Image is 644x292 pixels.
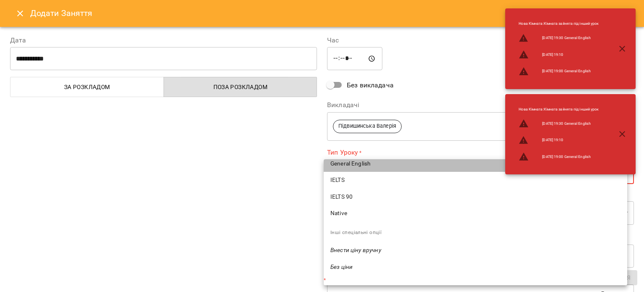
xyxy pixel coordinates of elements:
[330,209,621,218] span: Native
[330,246,621,255] span: Внести ціну вручну
[330,263,621,271] span: Без ціни
[330,229,382,235] span: Інші спеціальні опції
[330,160,621,168] span: General English
[512,132,605,149] li: [DATE] 19:10
[512,148,605,165] li: [DATE] 19:00 General English
[330,176,621,184] span: IELTS
[512,46,605,63] li: [DATE] 19:10
[512,115,605,132] li: [DATE] 19:30 General English
[512,63,605,80] li: [DATE] 19:00 General English
[512,103,605,116] li: Нова Кімната : Кімната зайнята під інший урок
[512,30,605,47] li: [DATE] 19:30 General English
[330,193,621,201] span: IELTS 90
[512,18,605,30] li: Нова Кімната : Кімната зайнята під інший урок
